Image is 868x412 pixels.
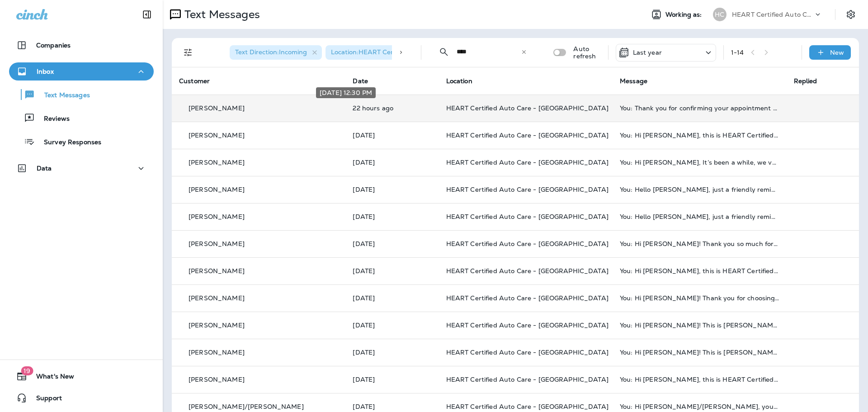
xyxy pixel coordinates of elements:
[9,85,154,104] button: Text Messages
[9,109,154,128] button: Reviews
[794,77,817,85] span: Replied
[9,36,154,54] button: Companies
[446,348,609,356] span: HEART Certified Auto Care - [GEOGRAPHIC_DATA]
[189,322,245,329] p: [PERSON_NAME]
[446,294,609,302] span: HEART Certified Auto Care - [GEOGRAPHIC_DATA]
[35,115,70,123] p: Reviews
[446,158,609,166] span: HEART Certified Auto Care - [GEOGRAPHIC_DATA]
[189,267,245,275] p: [PERSON_NAME]
[37,165,52,172] p: Data
[446,104,609,112] span: HEART Certified Auto Care - [GEOGRAPHIC_DATA]
[731,49,744,56] div: 1 - 14
[446,77,472,85] span: Location
[331,48,519,56] span: Location : HEART Certified Auto Care - [GEOGRAPHIC_DATA]
[446,321,609,329] span: HEART Certified Auto Care - [GEOGRAPHIC_DATA]
[435,43,453,61] button: Collapse Search
[620,77,647,85] span: Message
[189,132,245,139] p: [PERSON_NAME]
[235,48,307,56] span: Text Direction : Incoming
[446,267,609,275] span: HEART Certified Auto Care - [GEOGRAPHIC_DATA]
[9,367,154,385] button: 19What's New
[446,403,609,411] span: HEART Certified Auto Care - [GEOGRAPHIC_DATA]
[620,349,779,356] div: You: Hi Jeanne! This is Armando, from HEART Certified Auto Care - Northbrook. I have a few open s...
[353,240,431,247] p: Jun 4, 2025 08:01 AM
[620,186,779,193] div: You: Hello Jeana, just a friendly reminder that on your last visit, there were some recommended s...
[189,376,245,383] p: [PERSON_NAME]
[134,5,160,24] button: Collapse Sidebar
[573,45,600,60] p: Auto refresh
[189,213,245,220] p: [PERSON_NAME]
[353,132,431,139] p: Aug 28, 2025 01:30 PM
[353,294,431,302] p: Apr 21, 2025 09:02 AM
[353,77,368,85] span: Date
[620,213,779,220] div: You: Hello Jean, just a friendly reminder that on your last visit, there were some recommended se...
[35,138,101,147] p: Survey Responses
[620,159,779,166] div: You: Hi Jean, It’s been a while, we value your business and appreciate the opportunity to help ke...
[27,394,62,405] span: Support
[620,403,779,410] div: You: Hi Jean/Joel, your 2014 Jeep Patriot is coming due for an oil change. Come into HEART Certif...
[9,389,154,407] button: Support
[189,159,245,166] p: [PERSON_NAME]
[189,240,245,247] p: [PERSON_NAME]
[353,267,431,275] p: May 15, 2025 09:01 AM
[189,294,245,302] p: [PERSON_NAME]
[620,240,779,247] div: You: Hi Jeannie! Thank you so much for choosing HEART Certified Auto Care - Northbrook. We know y...
[620,132,779,139] div: You: Hi Jeanne, this is HEART Certified Auto Care - Northbrook, thank you letting us serve your T...
[830,49,844,56] p: New
[325,45,488,60] div: Location:HEART Certified Auto Care - [GEOGRAPHIC_DATA]
[353,349,431,356] p: Apr 1, 2025 09:32 AM
[21,366,33,375] span: 19
[353,186,431,193] p: Jun 12, 2025 09:05 AM
[620,376,779,383] div: You: Hi Jeanne, this is HEART Certified Auto Care - Northbrook, thank you letting us serve your H...
[353,213,431,220] p: Jun 5, 2025 09:06 AM
[36,42,71,49] p: Companies
[843,6,859,23] button: Settings
[353,403,431,410] p: Nov 21, 2024 09:18 AM
[9,132,154,151] button: Survey Responses
[713,8,726,21] div: HC
[446,213,609,221] span: HEART Certified Auto Care - [GEOGRAPHIC_DATA]
[620,322,779,329] div: You: Hi Jeannette! This is Armando, from HEART Certified Auto Care - Northbrook. I have a few ope...
[665,11,704,19] span: Working as:
[9,159,154,177] button: Data
[179,77,210,85] span: Customer
[620,267,779,275] div: You: Hi Jeannette, this is HEART Certified Auto Care - Northbrook, thank you letting us serve you...
[189,104,245,112] p: [PERSON_NAME]
[446,131,609,139] span: HEART Certified Auto Care - [GEOGRAPHIC_DATA]
[230,45,322,60] div: Text Direction:Incoming
[353,159,431,166] p: Aug 25, 2025 09:02 AM
[353,376,431,383] p: Feb 24, 2025 09:00 AM
[446,185,609,194] span: HEART Certified Auto Care - [GEOGRAPHIC_DATA]
[353,104,431,112] p: Sep 4, 2025 12:30 PM
[189,186,245,193] p: [PERSON_NAME]
[27,373,74,384] span: What's New
[633,49,662,56] p: Last year
[446,375,609,384] span: HEART Certified Auto Care - [GEOGRAPHIC_DATA]
[620,104,779,112] div: You: Thank you for confirming your appointment scheduled for 09/05/2025 10:00 AM with HEART Certi...
[181,8,260,21] p: Text Messages
[9,62,154,81] button: Inbox
[35,91,90,100] p: Text Messages
[446,240,609,248] span: HEART Certified Auto Care - [GEOGRAPHIC_DATA]
[189,403,304,410] p: [PERSON_NAME]/[PERSON_NAME]
[179,43,197,62] button: Filters
[353,322,431,329] p: Apr 2, 2025 09:18 AM
[189,349,245,356] p: [PERSON_NAME]
[37,68,54,75] p: Inbox
[620,294,779,302] div: You: Hi Jean! Thank you for choosing HEART Certified Auto Care - Northbrook}. We always strive to...
[316,87,376,98] div: [DATE] 12:30 PM
[732,11,813,18] p: HEART Certified Auto Care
